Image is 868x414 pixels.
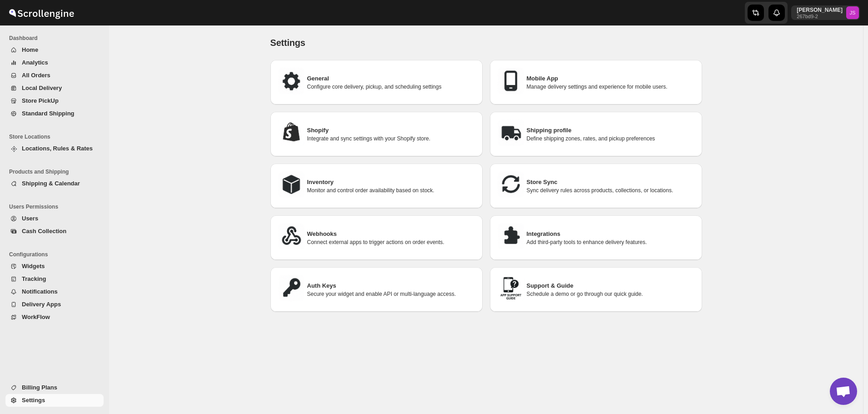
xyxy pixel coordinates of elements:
h3: Support & Guide [527,281,695,290]
text: JS [849,10,855,15]
span: Analytics [22,59,48,66]
p: Connect external apps to trigger actions on order events. [307,239,475,246]
p: Integrate and sync settings with your Shopify store. [307,135,475,142]
h3: Shipping profile [527,126,695,135]
p: Configure core delivery, pickup, and scheduling settings [307,83,475,90]
h3: General [307,74,475,83]
h3: Store Sync [527,178,695,187]
span: Dashboard [9,35,105,42]
h3: Auth Keys [307,281,475,290]
a: Open chat [830,378,857,405]
span: Shipping & Calendar [22,180,80,187]
button: All Orders [5,69,104,82]
h3: Integrations [527,229,695,239]
span: Billing Plans [22,384,57,391]
button: Locations, Rules & Rates [5,142,104,155]
span: Local Delivery [22,85,62,91]
span: Locations, Rules & Rates [22,145,93,152]
p: Sync delivery rules across products, collections, or locations. [527,187,695,194]
span: Notifications [22,288,58,295]
img: Mobile App [497,67,524,95]
p: Add third-party tools to enhance delivery features. [527,239,695,246]
img: Auth Keys [278,274,305,302]
p: Define shipping zones, rates, and pickup preferences [527,135,695,142]
span: Configurations [9,251,105,258]
span: Tracking [22,275,46,282]
span: Widgets [22,263,45,269]
span: Settings [270,38,305,48]
span: Store PickUp [22,97,59,104]
span: Users [22,215,38,222]
button: Settings [5,394,104,407]
p: Monitor and control order availability based on stock. [307,187,475,194]
button: Widgets [5,260,104,273]
button: Delivery Apps [5,298,104,311]
button: Home [5,44,104,56]
span: Users Permissions [9,203,105,210]
span: Standard Shipping [22,110,75,117]
p: [PERSON_NAME] [797,6,843,14]
button: Tracking [5,273,104,285]
button: WorkFlow [5,311,104,324]
button: Notifications [5,285,104,298]
span: Products and Shipping [9,168,105,175]
img: Shipping profile [497,119,524,146]
img: Integrations [497,223,524,250]
button: Analytics [5,56,104,69]
p: Secure your widget and enable API or multi-language access. [307,290,475,298]
span: All Orders [22,72,50,79]
button: Billing Plans [5,381,104,394]
img: Webhooks [278,223,305,250]
span: Store Locations [9,133,105,140]
span: WorkFlow [22,314,50,320]
img: General [278,67,305,95]
img: Store Sync [497,171,524,198]
h3: Mobile App [527,74,695,83]
p: 267bd9-2 [797,14,843,19]
button: Users [5,212,104,225]
span: Joniel Jay Saumat [846,6,859,19]
span: Delivery Apps [22,301,61,308]
h3: Webhooks [307,229,475,239]
p: Schedule a demo or go through our quick guide. [527,290,695,298]
img: Shopify [278,119,305,146]
span: Home [22,46,38,53]
button: User menu [791,5,860,20]
h3: Inventory [307,178,475,187]
img: Inventory [278,171,305,198]
button: Shipping & Calendar [5,177,104,190]
img: Support & Guide [497,274,524,302]
span: Settings [22,397,45,404]
p: Manage delivery settings and experience for mobile users. [527,83,695,90]
h3: Shopify [307,126,475,135]
span: Cash Collection [22,228,66,234]
img: ScrollEngine [7,1,75,24]
button: Cash Collection [5,225,104,238]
